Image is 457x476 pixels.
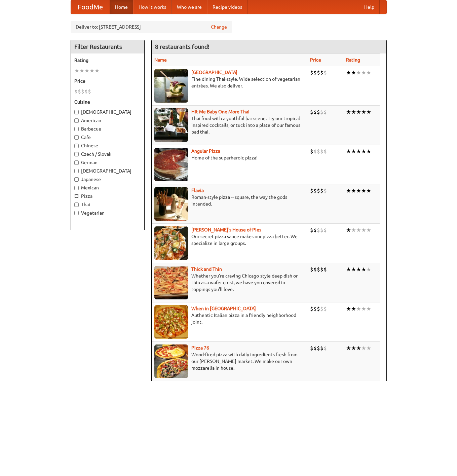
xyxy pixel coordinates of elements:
[154,351,305,371] p: Wood-fired pizza with daily ingredients fresh from our [PERSON_NAME] market. We make our own mozz...
[154,266,188,299] img: thick.jpg
[74,67,79,74] li: ★
[74,151,141,157] label: Czech / Slovak
[320,187,323,194] li: $
[351,187,356,194] li: ★
[211,24,227,30] a: Change
[154,115,305,135] p: Thai food with a youthful bar scene. Try our tropical inspired cocktails, or tuck into a plate of...
[74,57,141,64] h5: Rating
[154,233,305,247] p: Our secret pizza sauce makes our pizza better. We specialize in large groups.
[310,226,313,234] li: $
[313,344,317,352] li: $
[94,67,100,74] li: ★
[74,210,141,216] label: Vegetarian
[74,193,141,199] label: Pizza
[346,344,351,352] li: ★
[313,108,317,116] li: $
[346,266,351,273] li: ★
[320,266,323,273] li: $
[71,0,110,14] a: FoodMe
[78,88,81,95] li: $
[154,305,188,339] img: wheninrome.jpg
[361,226,366,234] li: ★
[356,266,361,273] li: ★
[74,152,79,156] input: Czech / Slovak
[317,69,320,76] li: $
[323,148,327,155] li: $
[361,266,366,273] li: ★
[320,108,323,116] li: $
[346,69,351,76] li: ★
[313,226,317,234] li: $
[366,108,371,116] li: ★
[154,154,305,161] p: Home of the superheroic pizza!
[154,76,305,89] p: Fine dining Thai-style. Wide selection of vegetarian entrées. We also deliver.
[317,344,320,352] li: $
[191,306,256,311] a: When in [GEOGRAPHIC_DATA]
[310,108,313,116] li: $
[317,148,320,155] li: $
[351,344,356,352] li: ★
[154,272,305,293] p: Whether you're craving Chicago-style deep dish or thin as a wafer crust, we have you covered in t...
[320,148,323,155] li: $
[346,187,351,194] li: ★
[361,108,366,116] li: ★
[154,187,188,221] img: flavia.jpg
[361,69,366,76] li: ★
[74,160,79,165] input: German
[320,305,323,313] li: $
[74,110,79,114] input: [DEMOGRAPHIC_DATA]
[191,109,250,114] b: Hit Me Baby One More Thai
[74,168,141,174] label: [DEMOGRAPHIC_DATA]
[320,69,323,76] li: $
[133,0,172,14] a: How it works
[356,69,361,76] li: ★
[89,67,94,74] li: ★
[71,40,144,53] h4: Filter Restaurants
[74,184,141,191] label: Mexican
[310,305,313,313] li: $
[323,108,327,116] li: $
[154,57,167,63] a: Name
[366,266,371,273] li: ★
[351,305,356,313] li: ★
[88,88,91,95] li: $
[191,345,209,351] a: Pizza 76
[74,159,141,166] label: German
[74,135,79,140] input: Cafe
[310,266,313,273] li: $
[191,266,222,272] a: Thick and Thin
[74,203,79,207] input: Thai
[74,169,79,173] input: [DEMOGRAPHIC_DATA]
[317,266,320,273] li: $
[356,108,361,116] li: ★
[191,227,261,232] a: [PERSON_NAME]'s House of Pies
[361,187,366,194] li: ★
[356,305,361,313] li: ★
[351,108,356,116] li: ★
[323,69,327,76] li: $
[74,109,141,115] label: [DEMOGRAPHIC_DATA]
[74,201,141,208] label: Thai
[361,305,366,313] li: ★
[346,226,351,234] li: ★
[74,177,79,182] input: Japanese
[320,226,323,234] li: $
[154,69,188,103] img: satay.jpg
[81,88,84,95] li: $
[323,226,327,234] li: $
[191,70,237,75] b: [GEOGRAPHIC_DATA]
[317,187,320,194] li: $
[310,57,321,63] a: Price
[74,88,78,95] li: $
[359,0,380,14] a: Help
[346,108,351,116] li: ★
[74,125,141,132] label: Barbecue
[313,148,317,155] li: $
[313,305,317,313] li: $
[361,344,366,352] li: ★
[323,266,327,273] li: $
[74,117,141,124] label: American
[361,148,366,155] li: ★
